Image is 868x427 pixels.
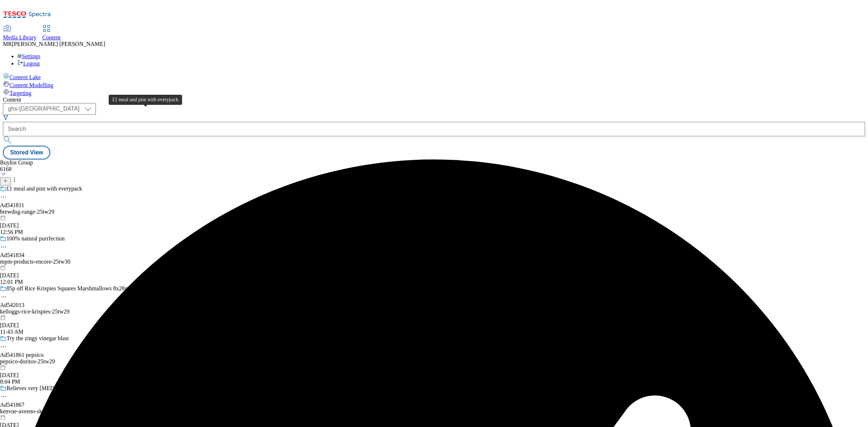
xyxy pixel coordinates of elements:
span: Content Lake [9,74,41,80]
a: Content Modelling [3,81,865,89]
a: Settings [17,53,41,59]
a: Targeting [3,89,865,97]
span: Content Modelling [9,82,53,88]
svg: Search Filters [3,115,9,120]
span: Media Library [3,34,37,40]
div: 100% natural purrfection [7,235,65,242]
a: Media Library [3,26,37,41]
div: 85p off Rice Krispies Squares Marshmallows 8x28g [7,285,128,292]
div: £1 meal and pint with everypack [7,185,82,192]
span: [PERSON_NAME] [PERSON_NAME] [12,41,105,47]
span: Targeting [9,90,31,96]
div: Try the zingy vinegar blast [7,335,69,342]
a: Logout [17,60,40,67]
a: Content [42,26,61,41]
input: Search [3,122,865,136]
div: Content [3,97,865,103]
a: Content Lake [3,73,865,81]
button: Stored View [3,146,50,159]
span: MR [3,41,12,47]
span: Content [42,34,61,40]
div: Relieves very [MEDICAL_DATA] in 60 seconds [7,385,121,392]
